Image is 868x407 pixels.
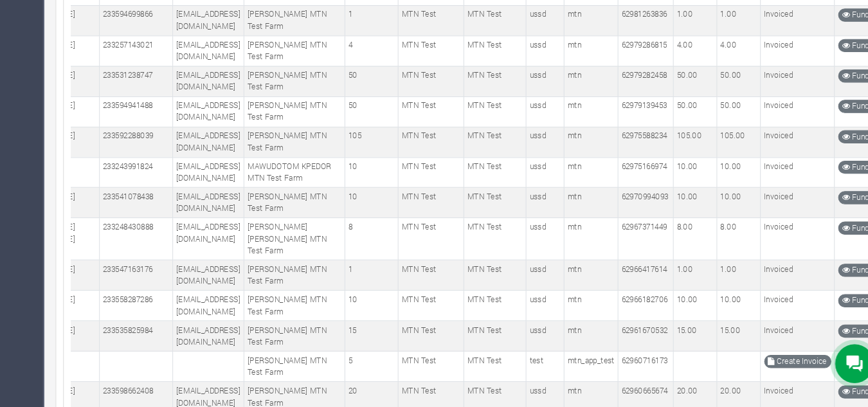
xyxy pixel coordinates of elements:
[687,285,727,314] td: 10.00
[181,20,247,48] td: [EMAIL_ADDRESS][DOMAIN_NAME]
[247,257,341,285] td: [PERSON_NAME] MTN Test Farm
[247,161,341,190] td: MAWUDOTOM KPEDOR MTN Test Farm
[799,80,838,92] a: Funder
[509,105,545,133] td: ussd
[113,218,181,257] td: 233248430888
[341,342,390,370] td: 5
[646,314,687,342] td: 15.00
[646,133,687,161] td: 105.00
[646,161,687,190] td: 10.00
[799,374,838,386] a: Funder
[646,285,687,314] td: 10.00
[341,285,390,314] td: 10
[687,77,727,105] td: 50.00
[595,342,646,370] td: 62960716173
[727,314,796,342] td: Invoiced
[247,342,341,370] td: [PERSON_NAME] MTN Test Farm
[799,289,838,301] a: Funder
[113,370,181,399] td: 233598662408
[799,23,838,35] a: Funder
[181,133,247,161] td: [EMAIL_ADDRESS][DOMAIN_NAME]
[247,77,341,105] td: [PERSON_NAME] MTN Test Farm
[113,314,181,342] td: 233535825984
[727,48,796,77] td: Invoiced
[341,105,390,133] td: 50
[799,165,838,177] a: Funder
[451,314,509,342] td: MTN Test
[545,314,595,342] td: mtn
[509,257,545,285] td: ussd
[390,20,451,48] td: MTN Test
[545,20,595,48] td: mtn
[390,48,451,77] td: MTN Test
[646,257,687,285] td: 1.00
[247,48,341,77] td: [PERSON_NAME] MTN Test Farm
[181,48,247,77] td: [EMAIL_ADDRESS][DOMAIN_NAME]
[451,257,509,285] td: MTN Test
[509,161,545,190] td: ussd
[113,161,181,190] td: 233243991824
[646,48,687,77] td: 4.00
[545,285,595,314] td: mtn
[113,20,181,48] td: 233594699866
[799,193,838,205] a: Funder
[113,105,181,133] td: 233594941488
[390,314,451,342] td: MTN Test
[247,218,341,257] td: [PERSON_NAME] [PERSON_NAME] MTN Test Farm
[509,48,545,77] td: ussd
[595,285,646,314] td: 62966182706
[687,218,727,257] td: 8.00
[451,105,509,133] td: MTN Test
[509,218,545,257] td: ussd
[646,370,687,399] td: 20.00
[799,51,838,64] a: Funder
[341,370,390,399] td: 20
[181,190,247,218] td: [EMAIL_ADDRESS][DOMAIN_NAME]
[509,314,545,342] td: ussd
[247,285,341,314] td: [PERSON_NAME] MTN Test Farm
[687,314,727,342] td: 15.00
[181,314,247,342] td: [EMAIL_ADDRESS][DOMAIN_NAME]
[451,342,509,370] td: MTN Test
[509,190,545,218] td: ussd
[181,285,247,314] td: [EMAIL_ADDRESS][DOMAIN_NAME]
[799,108,838,120] a: Funder
[509,285,545,314] td: ussd
[687,370,727,399] td: 20.00
[545,161,595,190] td: mtn
[727,218,796,257] td: Invoiced
[646,190,687,218] td: 10.00
[687,257,727,285] td: 1.00
[595,105,646,133] td: 62979139453
[509,133,545,161] td: ussd
[799,317,838,329] a: Funder
[451,48,509,77] td: MTN Test
[646,20,687,48] td: 1.00
[727,370,796,399] td: Invoiced
[341,48,390,77] td: 4
[451,218,509,257] td: MTN Test
[113,77,181,105] td: 233531238747
[341,190,390,218] td: 10
[181,370,247,399] td: [EMAIL_ADDRESS][DOMAIN_NAME]
[545,257,595,285] td: mtn
[595,20,646,48] td: 62981263836
[545,370,595,399] td: mtn
[390,161,451,190] td: MTN Test
[545,133,595,161] td: mtn
[727,285,796,314] td: Invoiced
[451,190,509,218] td: MTN Test
[727,105,796,133] td: Invoiced
[247,133,341,161] td: [PERSON_NAME] MTN Test Farm
[687,20,727,48] td: 1.00
[113,190,181,218] td: 233541078438
[727,20,796,48] td: Invoiced
[799,260,838,273] a: Funder
[451,20,509,48] td: MTN Test
[595,218,646,257] td: 62967371449
[545,190,595,218] td: mtn
[181,161,247,190] td: [EMAIL_ADDRESS][DOMAIN_NAME]
[451,161,509,190] td: MTN Test
[341,20,390,48] td: 1
[509,20,545,48] td: ussd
